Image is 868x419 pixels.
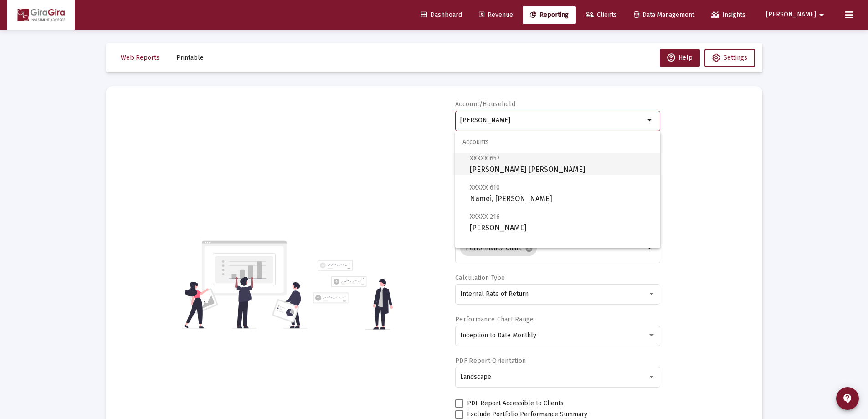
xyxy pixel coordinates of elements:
[470,211,653,233] span: [PERSON_NAME]
[176,54,204,62] span: Printable
[121,54,159,62] span: Web Reports
[711,11,745,19] span: Insights
[660,49,700,67] button: Help
[525,244,533,253] mat-icon: cancel
[460,241,537,256] mat-chip: Performance Chart
[460,290,529,298] span: Internal Rate of Return
[586,11,617,19] span: Clients
[634,11,694,19] span: Data Management
[455,241,660,263] span: Households
[645,115,656,126] mat-icon: arrow_drop_down
[455,274,505,282] label: Calculation Type
[667,54,693,62] span: Help
[460,373,491,381] span: Landscape
[470,155,500,162] span: XXXXX 657
[460,239,645,258] mat-chip-list: Selection
[414,6,469,24] a: Dashboard
[479,11,513,19] span: Revenue
[169,49,211,67] button: Printable
[182,239,308,330] img: reporting
[421,11,462,19] span: Dashboard
[470,184,500,191] span: XXXXX 610
[470,182,653,204] span: Namei, [PERSON_NAME]
[472,6,520,24] a: Revenue
[627,6,702,24] a: Data Management
[816,6,827,24] mat-icon: arrow_drop_down
[530,11,569,19] span: Reporting
[470,153,653,175] span: [PERSON_NAME] [PERSON_NAME]
[455,316,534,323] label: Performance Chart Range
[14,6,68,24] img: Dashboard
[842,393,853,404] mat-icon: contact_support
[460,331,536,339] span: Inception to Date Monthly
[467,398,564,409] span: PDF Report Accessible to Clients
[755,5,838,24] button: [PERSON_NAME]
[766,11,816,19] span: [PERSON_NAME]
[460,117,645,124] input: Search or select an account or household
[455,131,660,153] span: Accounts
[113,49,167,67] button: Web Reports
[645,243,656,254] mat-icon: arrow_drop_down
[724,54,747,62] span: Settings
[523,6,576,24] a: Reporting
[704,6,753,24] a: Insights
[578,6,624,24] a: Clients
[455,357,526,365] label: PDF Report Orientation
[470,213,500,221] span: XXXXX 216
[704,49,755,67] button: Settings
[313,260,393,330] img: reporting-alt
[455,100,515,108] label: Account/Household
